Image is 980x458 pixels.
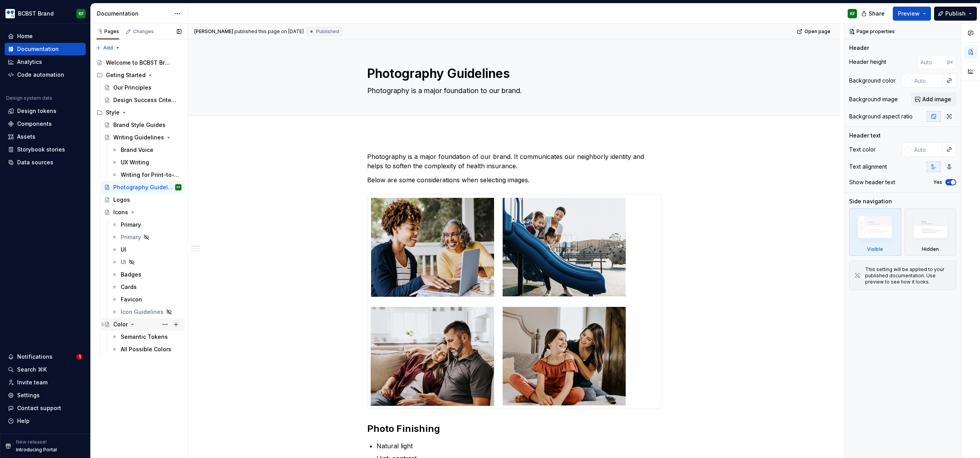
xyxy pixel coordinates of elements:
div: Logos [113,196,130,204]
button: Contact support [5,402,86,414]
p: Introducing Portal [16,447,57,453]
div: Badges [121,271,141,278]
div: Hidden [922,246,939,252]
div: Design system data [6,95,52,101]
textarea: Photography Guidelines [366,64,660,83]
a: Components [5,118,86,130]
a: Brand Style Guides [101,119,185,131]
div: KF [79,11,84,17]
a: Semantic Tokens [108,331,185,343]
div: Analytics [17,58,42,66]
div: Favicon [121,296,142,303]
div: Header text [849,132,881,139]
p: px [947,59,953,65]
img: 35342f6a-d950-4d75-97c3-eaced46abb50.png [368,194,629,408]
div: Icon Guidelines [121,308,164,316]
div: Notifications [17,353,53,361]
div: Welcome to BCBST Brand Documentation [106,59,170,67]
span: Published [316,28,339,35]
div: Geting Started [93,69,185,81]
a: Settings [5,389,86,402]
button: Help [5,415,86,427]
div: Contact support [17,404,61,412]
span: Add image [922,95,951,103]
a: Design tokens [5,105,86,117]
a: Open page [795,26,834,37]
button: Share [857,7,890,21]
div: Design Success Criteria [113,96,178,104]
a: Home [5,30,86,42]
span: Share [869,10,885,18]
a: Storybook stories [5,143,86,156]
div: KF [177,183,180,191]
div: Help [17,417,30,425]
div: Color [113,321,128,328]
a: Photography GuidelinesKF [101,181,185,194]
div: Brand Style Guides [113,121,165,129]
a: Code automation [5,69,86,81]
input: Auto [917,55,947,69]
div: Writing Guidelines [113,134,164,141]
div: Settings [17,391,40,399]
div: Home [17,32,33,40]
div: Pages [97,28,119,35]
a: Invite team [5,376,86,389]
button: Add image [911,92,956,106]
div: Photography Guidelines [113,183,174,191]
div: Icons [113,208,128,216]
div: KF [850,11,855,17]
div: UI [121,246,126,254]
div: Our Principles [113,84,151,92]
label: Yes [933,179,942,185]
input: Auto [911,74,943,88]
a: Badges [108,268,185,281]
a: Favicon [108,293,185,306]
div: Search ⌘K [17,366,47,373]
a: Design Success Criteria [101,94,185,106]
a: Welcome to BCBST Brand Documentation [93,56,185,69]
p: Photography is a major foundation of our brand. It communicates our neighborly identity and helps... [367,152,662,171]
div: Data sources [17,159,53,166]
div: Semantic Tokens [121,333,168,341]
a: Documentation [5,43,86,55]
a: Data sources [5,156,86,169]
div: Documentation [17,45,59,53]
button: Search ⌘K [5,363,86,376]
button: Publish [934,7,977,21]
div: Style [93,106,185,119]
div: Geting Started [106,71,146,79]
p: Natural light [377,441,662,451]
span: Add [103,45,113,51]
a: Primary [108,218,185,231]
a: Writing for Print-to-Web Experience [108,169,185,181]
input: Auto [911,143,943,157]
a: Writing Guidelines [101,131,185,144]
div: Background image [849,95,898,103]
a: Our Principles [101,81,185,94]
a: UX Writing [108,156,185,169]
div: This setting will be applied to your published documentation. Use preview to see how it looks. [865,266,951,285]
div: BCBST Brand [18,10,54,18]
div: Visible [849,208,901,256]
button: Add [93,42,123,53]
a: Analytics [5,56,86,68]
a: UI [108,243,185,256]
a: Icon Guidelines [108,306,185,318]
div: Style [106,109,120,116]
button: Notifications1 [5,351,86,363]
a: Color [101,318,185,331]
div: published this page on [DATE] [234,28,304,35]
div: Primary [121,233,141,241]
a: All Possible Colors [108,343,185,356]
div: Primary [121,221,141,229]
a: Assets [5,130,86,143]
a: UI [108,256,185,268]
div: Page tree [93,56,185,356]
button: BCBST BrandKF [2,5,89,22]
span: Publish [945,10,966,18]
div: Header [849,44,869,52]
div: Invite team [17,379,48,386]
div: Text alignment [849,163,887,171]
div: Background aspect ratio [849,113,913,120]
strong: Photo Finishing [367,423,440,434]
